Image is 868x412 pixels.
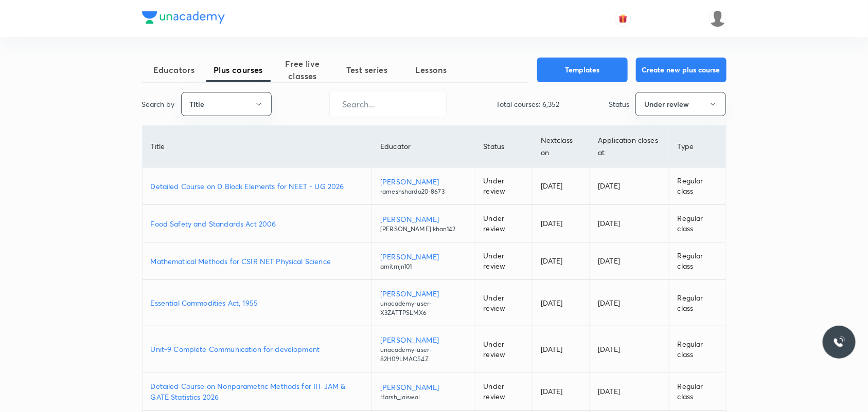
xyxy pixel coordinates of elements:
[669,167,725,205] td: Regular class
[151,181,364,192] a: Detailed Course on D Block Elements for NEET - UG 2026
[181,92,272,116] button: Title
[590,242,669,280] td: [DATE]
[143,126,372,167] th: Title
[537,58,628,82] button: Templates
[399,64,464,76] span: Lessons
[609,99,629,109] p: Status
[380,299,466,317] p: unacademy-user-X3ZATTPSLMX6
[142,11,225,24] img: Company Logo
[669,280,725,326] td: Regular class
[669,372,725,411] td: Regular class
[475,126,532,167] th: Status
[618,14,628,23] img: avatar
[669,126,725,167] th: Type
[151,256,364,267] a: Mathematical Methods for CSIR NET Physical Science
[475,167,532,205] td: Under review
[380,334,466,345] p: [PERSON_NAME]
[590,372,669,411] td: [DATE]
[590,326,669,372] td: [DATE]
[380,288,466,317] a: [PERSON_NAME]unacademy-user-X3ZATTPSLMX6
[590,205,669,242] td: [DATE]
[380,187,466,196] p: rameshsharda20-8673
[380,176,466,196] a: [PERSON_NAME]rameshsharda20-8673
[151,381,364,402] a: Detailed Course on Nonparametric Methods for IIT JAM & GATE Statistics 2026
[380,262,466,271] p: amitrnjn101
[151,344,364,354] a: Unit-9 Complete Communication for development
[142,11,225,26] a: Company Logo
[496,99,559,109] p: Total courses: 6,352
[142,64,206,76] span: Educators
[151,297,364,308] a: Essential Commodities Act, 1955
[142,99,175,109] p: Search by
[590,167,669,205] td: [DATE]
[380,382,466,392] p: [PERSON_NAME]
[635,92,726,116] button: Under review
[532,372,590,411] td: [DATE]
[669,242,725,280] td: Regular class
[615,10,631,27] button: avatar
[380,214,466,224] p: [PERSON_NAME]
[475,242,532,280] td: Under review
[532,205,590,242] td: [DATE]
[475,326,532,372] td: Under review
[206,64,271,76] span: Plus courses
[669,205,725,242] td: Regular class
[475,205,532,242] td: Under review
[380,176,466,187] p: [PERSON_NAME]
[590,280,669,326] td: [DATE]
[532,167,590,205] td: [DATE]
[380,251,466,262] p: [PERSON_NAME]
[380,382,466,402] a: [PERSON_NAME]Harsh_jaiswal
[590,126,669,167] th: Application closes at
[636,58,727,82] button: Create new plus course
[271,58,335,82] span: Free live classes
[532,280,590,326] td: [DATE]
[335,64,399,76] span: Test series
[380,334,466,364] a: [PERSON_NAME]unacademy-user-82H09LMAC54Z
[709,10,727,27] img: Sudipta Bose
[380,214,466,234] a: [PERSON_NAME][PERSON_NAME].khan142
[372,126,475,167] th: Educator
[833,336,845,348] img: ttu
[532,326,590,372] td: [DATE]
[532,242,590,280] td: [DATE]
[151,218,364,229] a: Food Safety and Standards Act 2006
[475,280,532,326] td: Under review
[532,126,590,167] th: Next class on
[669,326,725,372] td: Regular class
[380,392,466,402] p: Harsh_jaiswal
[475,372,532,411] td: Under review
[330,91,446,117] input: Search...
[380,288,466,299] p: [PERSON_NAME]
[380,345,466,364] p: unacademy-user-82H09LMAC54Z
[380,251,466,271] a: [PERSON_NAME]amitrnjn101
[380,224,466,234] p: [PERSON_NAME].khan142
